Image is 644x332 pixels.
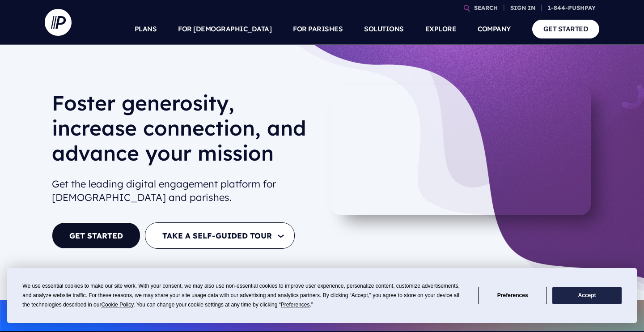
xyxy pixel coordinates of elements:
button: Accept [552,287,621,304]
button: TAKE A SELF-GUIDED TOUR [145,222,295,249]
a: COMPANY [478,13,511,45]
span: Cookie Policy [101,302,133,308]
a: EXPLORE [425,13,457,45]
a: FOR [DEMOGRAPHIC_DATA] [178,13,271,45]
span: Preferences [281,302,310,308]
button: Preferences [478,287,547,304]
a: GET STARTED [52,222,140,249]
a: SOLUTIONS [364,13,404,45]
a: PLANS [135,13,157,45]
div: We use essential cookies to make our site work. With your consent, we may also use non-essential ... [22,281,467,310]
div: Cookie Consent Prompt [7,268,637,323]
a: GET STARTED [532,20,600,38]
a: FOR PARISHES [293,13,343,45]
h2: Get the leading digital engagement platform for [DEMOGRAPHIC_DATA] and parishes. [52,174,315,209]
h1: Foster generosity, increase connection, and advance your mission [52,90,315,173]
